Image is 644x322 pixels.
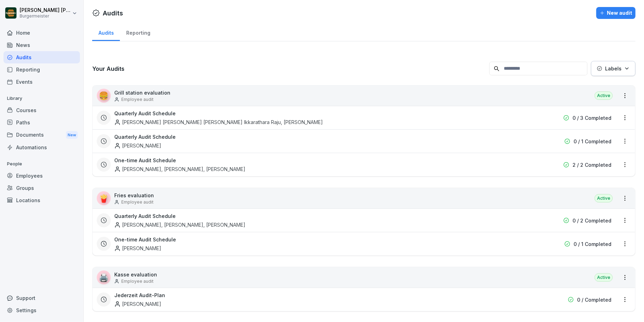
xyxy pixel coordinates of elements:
div: 🍟 [97,191,111,205]
div: Active [595,273,613,282]
h3: Quarterly Audit Schedule [114,110,176,117]
h3: Your Audits [92,65,486,73]
p: Grill station evaluation [114,89,170,96]
div: [PERSON_NAME] [114,300,161,308]
a: DocumentsNew [4,129,80,142]
p: Employee audit [121,96,154,103]
p: 2 / 2 Completed [572,161,611,169]
a: Settings [4,304,80,316]
p: Fries evaluation [114,192,154,199]
div: [PERSON_NAME] [114,142,161,149]
a: Reporting [120,23,156,41]
div: [PERSON_NAME] [114,245,161,252]
a: Groups [4,182,80,194]
div: [PERSON_NAME] [PERSON_NAME] [PERSON_NAME] Ikkarathara Raju, [PERSON_NAME] [114,118,323,126]
p: 0 / 3 Completed [572,114,611,122]
a: Employees [4,170,80,182]
a: Reporting [4,63,80,76]
p: Employee audit [121,199,154,205]
a: Events [4,76,80,88]
p: People [4,158,80,170]
h1: Audits [103,8,123,18]
h3: Quarterly Audit Schedule [114,133,176,141]
p: Labels [605,65,622,72]
p: 0 / 1 Completed [574,240,611,248]
a: Automations [4,141,80,153]
div: Documents [4,129,80,142]
div: 🍔 [97,89,111,103]
div: Active [595,194,613,203]
p: [PERSON_NAME] [PERSON_NAME] [PERSON_NAME] [20,7,71,13]
h3: Jederzeit Audit-Plan [114,292,165,299]
p: Burgermeister [20,14,71,19]
h3: One-time Audit Schedule [114,236,176,243]
div: New audit [600,9,632,17]
a: News [4,39,80,51]
div: Active [595,91,613,100]
button: Labels [591,61,636,76]
div: Support [4,292,80,304]
div: New [66,131,78,139]
p: 0 / 2 Completed [572,217,611,224]
p: 0 / Completed [577,296,611,303]
div: [PERSON_NAME], [PERSON_NAME], [PERSON_NAME] [114,221,245,228]
h3: Quarterly Audit Schedule [114,212,176,220]
button: New audit [596,7,636,19]
div: 🖨️ [97,270,111,285]
a: Audits [92,23,120,41]
a: Locations [4,194,80,206]
p: 0 / 1 Completed [574,138,611,145]
div: [PERSON_NAME], [PERSON_NAME], [PERSON_NAME] [114,165,245,173]
h3: One-time Audit Schedule [114,157,176,164]
a: Audits [4,51,80,63]
p: Employee audit [121,278,154,285]
p: Library [4,93,80,104]
a: Home [4,27,80,39]
a: Courses [4,104,80,116]
p: Kasse evaluation [114,271,157,278]
a: Paths [4,116,80,129]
